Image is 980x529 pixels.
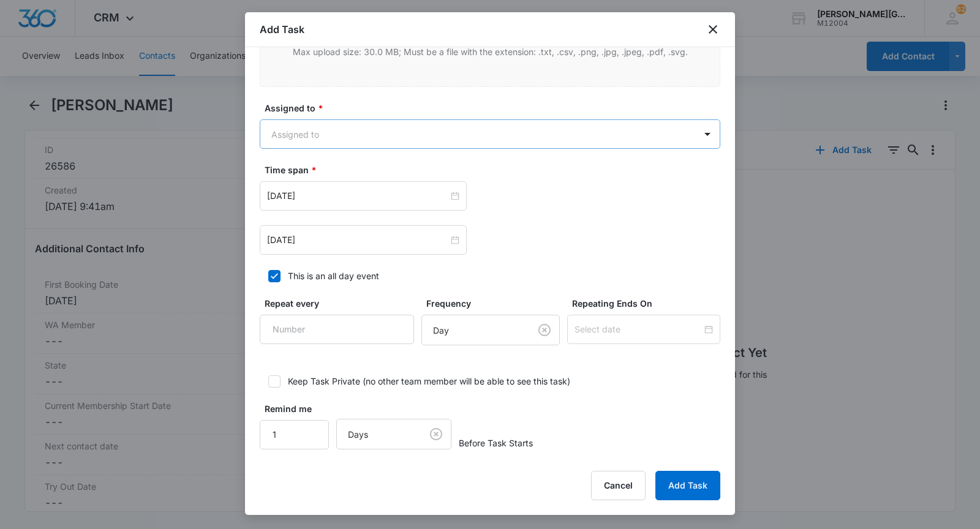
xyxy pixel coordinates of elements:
[260,420,329,449] input: Number
[535,320,554,340] button: Clear
[572,297,725,310] label: Repeating Ends On
[265,297,419,310] label: Repeat every
[426,297,565,310] label: Frequency
[459,437,533,449] span: Before Task Starts
[288,269,379,282] div: This is an all day event
[260,315,414,344] input: Number
[260,22,304,37] h1: Add Task
[267,233,448,247] input: Aug 12, 2025
[426,424,446,444] button: Clear
[655,471,720,500] button: Add Task
[591,471,646,500] button: Cancel
[265,163,725,176] label: Time span
[575,323,702,336] input: Select date
[265,402,334,415] label: Remind me
[265,102,725,114] label: Assigned to
[288,375,570,388] div: Keep Task Private (no other team member will be able to see this task)
[267,189,448,203] input: Aug 12, 2025
[706,22,720,37] button: close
